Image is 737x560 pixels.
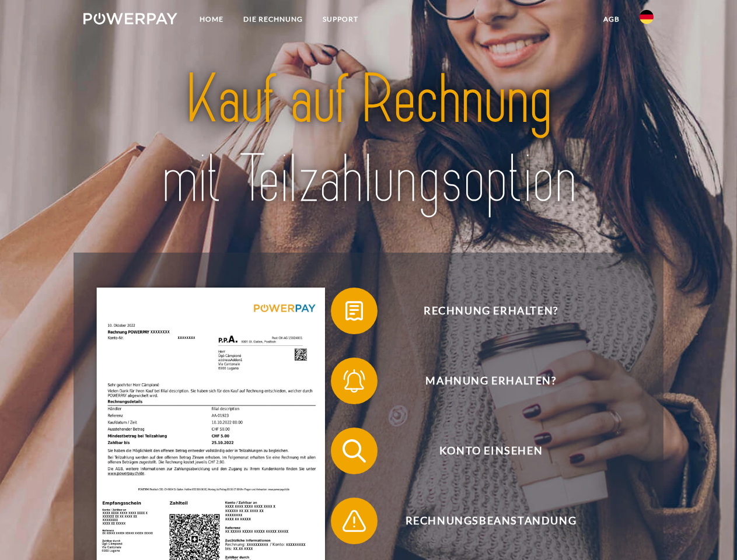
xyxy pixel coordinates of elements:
span: Mahnung erhalten? [348,358,634,404]
img: title-powerpay_de.svg [111,56,626,223]
img: de [640,10,654,24]
button: Rechnung erhalten? [331,288,634,334]
img: qb_search.svg [340,436,369,466]
span: Konto einsehen [348,428,634,474]
a: Home [190,9,233,30]
img: qb_warning.svg [340,506,369,535]
a: SUPPORT [313,9,368,30]
button: Rechnungsbeanstandung [331,498,634,544]
img: qb_bell.svg [340,366,369,395]
span: Rechnung erhalten? [348,288,634,334]
img: logo-powerpay-white.svg [83,13,177,24]
img: qb_bill.svg [340,296,369,325]
button: Konto einsehen [331,428,634,474]
button: Mahnung erhalten? [331,358,634,404]
a: agb [593,9,630,30]
a: DIE RECHNUNG [233,9,313,30]
span: Rechnungsbeanstandung [348,498,634,544]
